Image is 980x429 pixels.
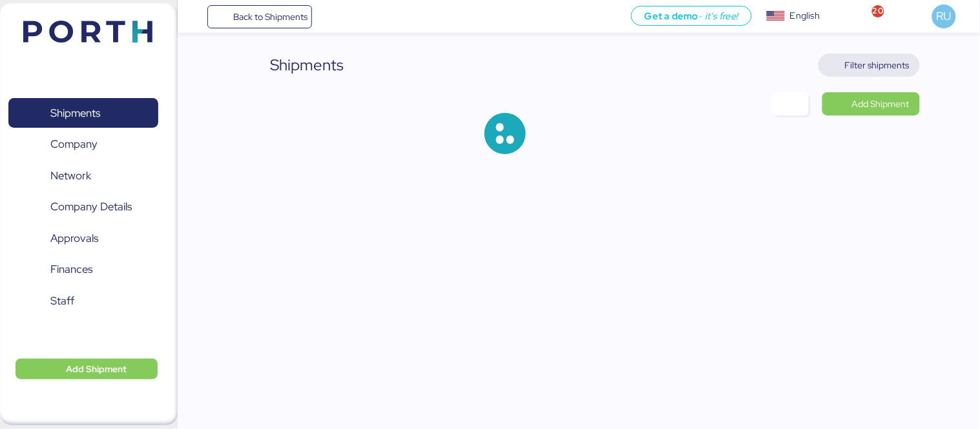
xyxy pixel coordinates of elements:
a: Company Details [8,192,158,222]
span: Network [50,166,91,185]
a: Network [8,161,158,190]
span: Staff [50,292,74,310]
span: Finances [50,260,92,279]
a: Back to Shipments [207,5,313,28]
span: Company Details [50,197,132,216]
a: Add Shipment [822,92,920,115]
span: RU [937,8,952,25]
span: Filter shipments [845,57,910,73]
span: Shipments [50,104,100,123]
button: Menu [185,6,207,28]
a: Company [8,130,158,159]
a: Approvals [8,223,158,253]
span: Company [50,135,98,154]
div: English [790,9,820,23]
a: Shipments [8,98,158,128]
span: Add Shipment [852,96,910,112]
span: Approvals [50,229,98,248]
span: Back to Shipments [233,9,308,25]
button: Filter shipments [818,54,920,77]
span: Add Shipment [66,361,127,377]
button: Add Shipment [16,359,158,379]
a: Staff [8,286,158,315]
a: Finances [8,255,158,284]
div: Shipments [271,54,344,77]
